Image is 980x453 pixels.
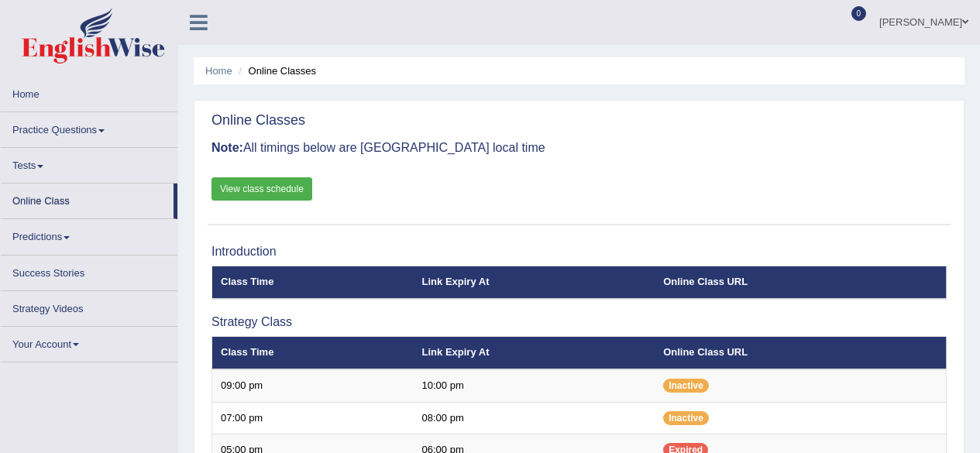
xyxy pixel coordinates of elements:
a: Online Class [1,184,174,214]
a: Success Stories [1,256,177,286]
li: Online Classes [235,63,316,78]
th: Online Class URL [655,337,946,369]
th: Link Expiry At [414,266,655,299]
span: Inactive [663,379,709,393]
a: Home [1,77,177,107]
th: Link Expiry At [414,337,655,369]
th: Class Time [212,266,414,299]
h2: Online Classes [211,113,305,129]
h3: Strategy Class [211,315,947,329]
td: 08:00 pm [414,402,655,434]
td: 09:00 pm [212,369,414,402]
td: 10:00 pm [414,369,655,402]
a: Your Account [1,327,177,357]
span: Inactive [663,411,709,425]
th: Class Time [212,337,414,369]
a: View class schedule [211,177,312,201]
h3: Introduction [211,245,947,259]
h3: All timings below are [GEOGRAPHIC_DATA] local time [211,141,947,155]
a: Predictions [1,219,177,249]
td: 07:00 pm [212,402,414,434]
th: Online Class URL [655,266,946,299]
span: 0 [851,6,867,21]
b: Note: [211,141,243,154]
a: Practice Questions [1,112,177,142]
a: Strategy Videos [1,291,177,321]
a: Tests [1,148,177,178]
a: Home [205,65,232,77]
